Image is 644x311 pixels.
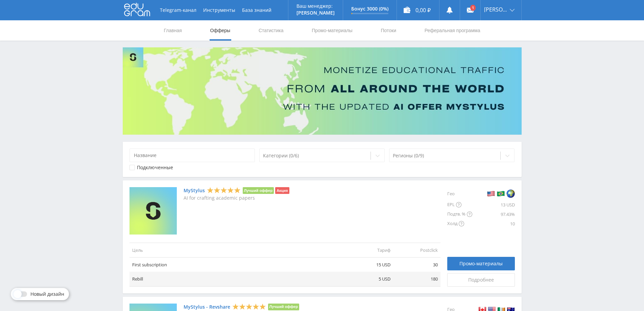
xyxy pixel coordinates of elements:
[184,188,205,193] a: MyStylus
[484,7,508,12] span: [PERSON_NAME]
[393,258,440,272] td: 30
[210,20,231,41] a: Офферы
[447,219,472,228] div: Холд
[123,47,522,135] img: Banner
[346,243,393,257] td: Тариф
[296,3,335,9] p: Ваш менеджер:
[243,187,274,194] li: Лучший оффер
[351,6,388,12] p: Бонус 3000 (0%)
[447,200,472,209] div: EPL
[346,272,393,286] td: 5 USD
[129,272,346,286] td: Rebill
[184,195,289,201] p: AI for crafting academic papers
[129,149,255,162] input: Название
[393,243,440,257] td: Postclick
[296,10,335,16] p: [PERSON_NAME]
[129,243,346,257] td: Цель
[380,20,397,41] a: Потоки
[447,257,515,270] a: Промо-материалы
[207,187,241,194] div: 5 Stars
[393,272,440,286] td: 180
[472,200,515,209] div: 13 USD
[232,303,266,310] div: 5 Stars
[459,261,503,266] span: Промо-материалы
[447,209,472,219] div: Подтв. %
[163,20,183,41] a: Главная
[447,187,472,200] div: Гео
[129,187,177,235] img: MyStylus
[30,291,64,297] span: Новый дизайн
[268,304,300,310] li: Лучший оффер
[468,277,494,283] span: Подробнее
[447,273,515,287] a: Подробнее
[275,187,289,194] li: Акция
[311,20,353,41] a: Промо-материалы
[129,258,346,272] td: First subscription
[258,20,284,41] a: Статистика
[346,258,393,272] td: 15 USD
[184,304,230,310] a: MyStylus - Revshare
[424,20,481,41] a: Реферальная программа
[472,219,515,228] div: 10
[137,165,173,170] div: Подключенные
[472,209,515,219] div: 97.43%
